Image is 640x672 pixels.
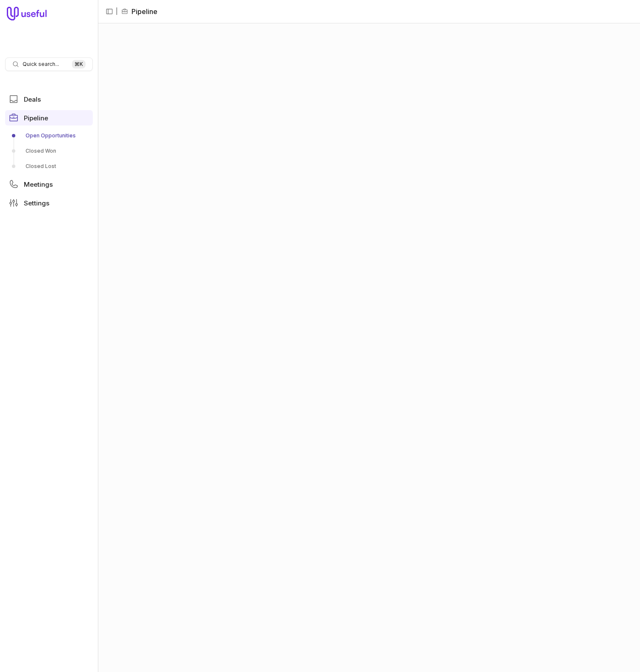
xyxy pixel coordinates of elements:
[121,6,157,17] li: Pipeline
[116,6,118,17] span: |
[5,159,93,173] a: Closed Lost
[5,129,93,173] div: Pipeline submenu
[5,91,93,107] a: Deals
[24,115,48,121] span: Pipeline
[5,177,93,192] a: Meetings
[24,181,53,188] span: Meetings
[23,61,59,68] span: Quick search...
[24,200,49,206] span: Settings
[5,129,93,142] a: Open Opportunities
[5,195,93,211] a: Settings
[72,60,86,68] kbd: ⌘ K
[5,144,93,158] a: Closed Won
[5,110,93,125] a: Pipeline
[103,5,116,18] button: Collapse sidebar
[24,96,41,103] span: Deals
